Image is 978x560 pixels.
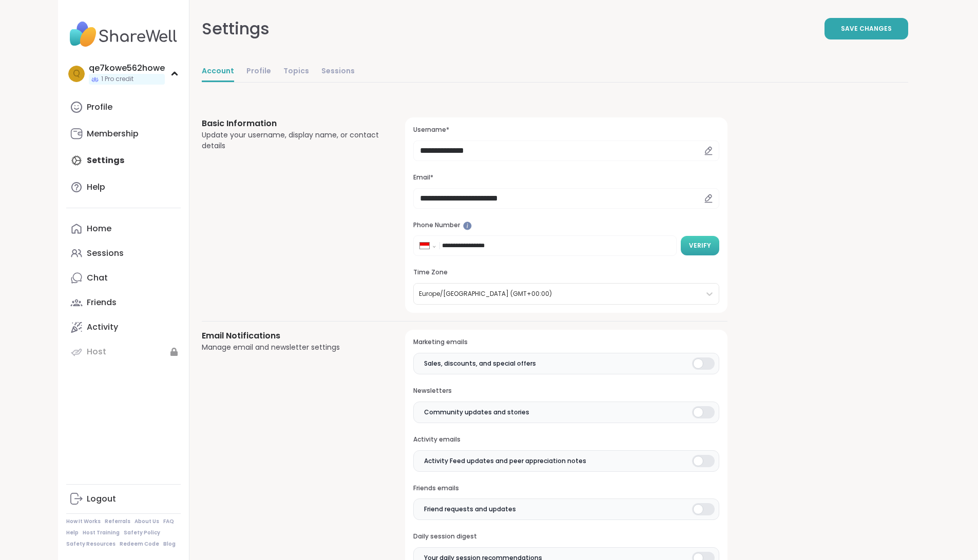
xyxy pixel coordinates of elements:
a: Redeem Code [120,541,159,548]
span: 1 Pro credit [101,75,133,84]
a: Activity [66,315,181,339]
div: Logout [87,493,116,505]
div: Activity [87,322,118,333]
div: Friends [87,297,117,308]
span: q [73,67,80,81]
h3: Time Zone [413,268,719,277]
div: Settings [202,16,270,41]
div: Host [87,346,106,357]
h3: Newsletters [413,387,719,395]
div: Home [87,223,111,234]
span: Save Changes [841,24,892,33]
h3: Email Notifications [202,330,381,342]
button: Verify [681,236,719,255]
a: Host Training [83,529,120,536]
h3: Username* [413,126,719,134]
span: Sales, discounts, and special offers [424,359,536,368]
div: Sessions [87,248,124,259]
a: Account [202,62,234,82]
a: Home [66,216,181,241]
a: How It Works [66,518,101,525]
h3: Activity emails [413,435,719,444]
a: FAQ [163,518,174,525]
span: Community updates and stories [424,408,529,417]
h3: Friends emails [413,484,719,493]
div: Manage email and newsletter settings [202,342,381,353]
a: Friends [66,290,181,315]
img: ShareWell Nav Logo [66,16,181,52]
a: Logout [66,487,181,511]
div: Chat [87,272,108,284]
span: Verify [689,241,711,250]
h3: Phone Number [413,221,719,230]
a: Profile [66,95,181,119]
div: Update your username, display name, or contact details [202,130,381,151]
a: Sessions [321,62,355,82]
a: Membership [66,122,181,146]
a: Help [66,529,79,536]
a: Blog [163,541,176,548]
div: Membership [87,128,139,139]
div: Help [87,182,105,193]
a: Help [66,175,181,199]
h3: Marketing emails [413,338,719,347]
a: About Us [135,518,159,525]
h3: Email* [413,173,719,182]
h3: Basic Information [202,117,381,130]
a: Safety Policy [124,529,160,536]
a: Referrals [105,518,130,525]
a: Host [66,339,181,364]
a: Safety Resources [66,541,116,548]
a: Sessions [66,241,181,266]
div: Profile [87,102,112,113]
h3: Daily session digest [413,532,719,541]
a: Topics [283,62,309,82]
span: Friend requests and updates [424,505,516,514]
a: Profile [246,62,271,82]
span: Activity Feed updates and peer appreciation notes [424,456,586,466]
button: Save Changes [824,18,908,39]
div: qe7kowe562howe [89,63,165,74]
a: Chat [66,266,181,290]
iframe: Spotlight [463,222,472,230]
